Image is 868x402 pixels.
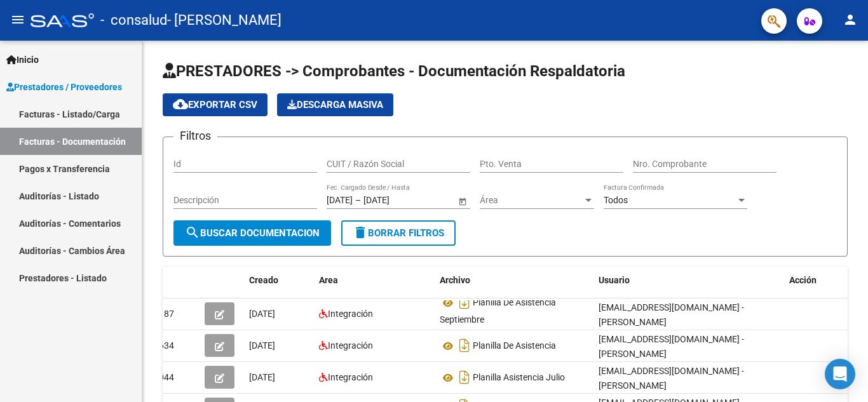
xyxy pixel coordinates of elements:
[473,373,565,383] span: Planilla Asistencia Julio
[593,267,784,294] datatable-header-cell: Usuario
[185,227,320,239] span: Buscar Documentacion
[249,340,275,351] span: [DATE]
[353,227,444,239] span: Borrar Filtros
[173,220,331,246] button: Buscar Documentacion
[173,97,188,112] mat-icon: cloud_download
[328,340,373,351] span: Integración
[599,366,744,391] span: [EMAIL_ADDRESS][DOMAIN_NAME] - [PERSON_NAME]
[154,340,174,351] span: 2634
[6,80,122,94] span: Prestadores / Proveedores
[456,292,473,312] i: Descargar documento
[6,53,39,67] span: Inicio
[277,93,393,116] app-download-masive: Descarga masiva de comprobantes (adjuntos)
[825,359,855,389] div: Open Intercom Messenger
[341,220,456,246] button: Borrar Filtros
[173,127,217,145] h3: Filtros
[480,195,583,206] span: Área
[456,367,473,387] i: Descargar documento
[456,194,469,208] button: Open calendar
[599,302,744,327] span: [EMAIL_ADDRESS][DOMAIN_NAME] - [PERSON_NAME]
[363,195,426,206] input: Fecha fin
[154,309,174,319] span: 3187
[149,267,200,294] datatable-header-cell: Id
[328,372,373,382] span: Integración
[328,309,373,319] span: Integración
[604,195,628,205] span: Todos
[249,372,275,382] span: [DATE]
[163,62,625,80] span: PRESTADORES -> Comprobantes - Documentación Respaldatoria
[440,275,470,285] span: Archivo
[843,12,858,27] mat-icon: person
[784,267,848,294] datatable-header-cell: Acción
[599,275,630,285] span: Usuario
[353,225,368,240] mat-icon: delete
[435,267,593,294] datatable-header-cell: Archivo
[154,372,174,382] span: 2044
[456,335,473,356] i: Descargar documento
[244,267,314,294] datatable-header-cell: Creado
[789,275,817,285] span: Acción
[277,93,393,116] button: Descarga Masiva
[10,12,25,27] mat-icon: menu
[440,298,556,325] span: Planilla De Asistencia Septiembre
[249,275,278,285] span: Creado
[249,309,275,319] span: [DATE]
[599,334,744,359] span: [EMAIL_ADDRESS][DOMAIN_NAME] - [PERSON_NAME]
[163,93,268,116] button: Exportar CSV
[355,195,361,206] span: –
[167,6,281,34] span: - [PERSON_NAME]
[287,99,383,111] span: Descarga Masiva
[319,275,338,285] span: Area
[173,99,257,111] span: Exportar CSV
[185,225,200,240] mat-icon: search
[327,195,353,206] input: Fecha inicio
[473,341,556,351] span: Planilla De Asistencia
[314,267,435,294] datatable-header-cell: Area
[100,6,167,34] span: - consalud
